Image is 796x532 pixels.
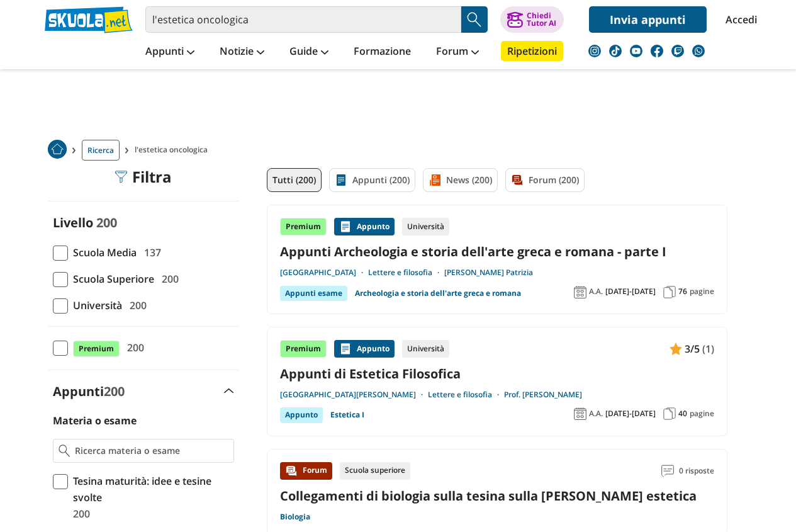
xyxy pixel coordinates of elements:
span: [DATE]-[DATE] [605,409,656,419]
span: 200 [122,339,144,356]
img: instagram [588,45,601,57]
a: [PERSON_NAME] Patrizia [444,268,533,278]
a: News (200) [423,168,498,192]
img: tiktok [609,45,622,57]
div: Forum [280,462,332,480]
button: Search Button [461,6,488,33]
span: (1) [702,341,714,357]
span: 76 [678,286,687,297]
span: A.A. [589,409,603,419]
img: youtube [630,45,642,57]
span: 200 [157,271,179,287]
span: l'estetica oncologica [135,140,213,161]
span: 200 [68,506,90,522]
span: Scuola Superiore [68,271,154,287]
img: facebook [651,45,663,57]
span: 200 [125,297,147,314]
div: Università [402,218,449,235]
img: Forum contenuto [285,465,298,477]
img: Pagine [663,407,676,420]
div: Filtra [115,168,172,186]
span: Premium [73,341,120,357]
a: Appunti [142,41,198,64]
a: Ricerca [82,140,120,161]
img: Commenti lettura [661,465,674,477]
span: pagine [690,286,714,297]
img: Filtra filtri mobile [115,171,127,183]
div: Appunto [334,340,395,358]
a: Archeologia e storia dell'arte greca e romana [355,286,521,301]
input: Cerca appunti, riassunti o versioni [145,6,461,33]
input: Ricerca materia o esame [75,444,228,457]
span: 200 [96,214,117,231]
img: Appunti filtro contenuto [335,174,347,186]
label: Materia o esame [53,414,137,427]
a: Ripetizioni [501,41,563,61]
div: Chiedi Tutor AI [527,12,556,27]
a: Tutti (200) [267,168,322,192]
a: Forum (200) [505,168,585,192]
a: Home [48,140,67,161]
a: Guide [286,41,332,64]
img: WhatsApp [692,45,705,57]
div: Appunto [334,218,395,235]
label: Appunti [53,383,125,400]
span: 40 [678,409,687,419]
a: Collegamenti di biologia sulla tesina sulla [PERSON_NAME] estetica [280,487,697,504]
a: Prof. [PERSON_NAME] [504,390,582,400]
img: Apri e chiudi sezione [224,388,234,393]
div: Appunto [280,407,323,422]
img: Forum filtro contenuto [511,174,524,186]
img: Anno accademico [574,286,586,298]
img: Appunti contenuto [339,342,352,355]
span: [DATE]-[DATE] [605,286,656,297]
img: Ricerca materia o esame [59,444,70,457]
a: Accedi [726,6,752,33]
img: Home [48,140,67,159]
a: Invia appunti [589,6,707,33]
span: Scuola Media [68,244,137,261]
span: A.A. [589,286,603,297]
a: Lettere e filosofia [368,268,444,278]
img: Anno accademico [574,407,586,420]
img: Pagine [663,286,676,298]
a: Formazione [350,41,414,64]
div: Premium [280,340,327,358]
a: Appunti Archeologia e storia dell'arte greca e romana - parte I [280,243,714,260]
a: Estetica I [330,407,364,422]
img: Appunti contenuto [670,342,682,355]
span: 200 [104,383,125,400]
div: Appunti esame [280,286,347,301]
span: pagine [690,409,714,419]
a: [GEOGRAPHIC_DATA] [280,268,368,278]
div: Scuola superiore [340,462,410,480]
label: Livello [53,214,93,231]
span: Università [68,297,122,314]
a: Biologia [280,512,310,522]
a: Appunti di Estetica Filosofica [280,365,714,382]
img: News filtro contenuto [429,174,441,186]
span: Tesina maturità: idee e tesine svolte [68,473,234,506]
a: Lettere e filosofia [428,390,504,400]
a: Notizie [216,41,267,64]
div: Premium [280,218,327,235]
div: Università [402,340,449,358]
button: ChiediTutor AI [500,6,564,33]
a: [GEOGRAPHIC_DATA][PERSON_NAME] [280,390,428,400]
img: Appunti contenuto [339,220,352,233]
a: Appunti (200) [329,168,415,192]
span: 0 risposte [679,462,714,480]
img: twitch [671,45,684,57]
span: 3/5 [685,341,700,357]
a: Forum [433,41,482,64]
span: 137 [139,244,161,261]
img: Cerca appunti, riassunti o versioni [465,10,484,29]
